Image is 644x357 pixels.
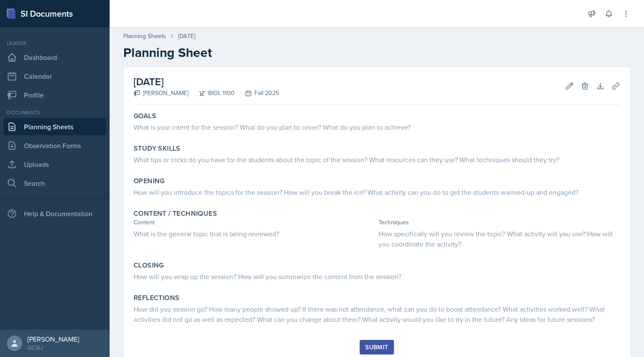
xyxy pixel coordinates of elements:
[134,271,620,282] div: How will you wrap up the session? How will you summarize the content from the session?
[134,261,164,270] label: Closing
[134,294,179,302] label: Reflections
[134,89,188,98] div: [PERSON_NAME]
[3,49,106,66] a: Dashboard
[27,335,79,343] div: [PERSON_NAME]
[178,32,195,41] div: [DATE]
[3,156,106,173] a: Uploads
[3,86,106,104] a: Profile
[123,32,166,41] a: Planning Sheets
[123,45,630,60] h2: Planning Sheet
[134,74,279,89] h2: [DATE]
[188,89,235,98] div: BIOL 1100
[3,68,106,85] a: Calendar
[27,343,79,352] div: GCSU
[360,340,394,354] button: Submit
[134,187,620,197] div: How will you introduce the topics for the session? How will you break the ice? What activity can ...
[134,209,217,218] label: Content / Techniques
[3,205,106,222] div: Help & Documentation
[365,344,388,351] div: Submit
[3,39,106,47] div: Leader
[134,229,375,239] div: What is the general topic that is being reviewed?
[134,112,156,120] label: Goals
[3,109,106,116] div: Documents
[134,304,620,324] div: How did you session go? How many people showed up? If there was not attendance, what can you do t...
[134,144,181,153] label: Study Skills
[379,218,620,227] div: Techniques
[3,175,106,192] a: Search
[379,229,620,249] div: How specifically will you review the topic? What activity will you use? How will you coordinate t...
[134,122,620,132] div: What is your intent for the session? What do you plan to cover? What do you plan to achieve?
[134,155,620,165] div: What tips or tricks do you have for the students about the topic of the session? What resources c...
[134,177,165,185] label: Opening
[3,118,106,135] a: Planning Sheets
[3,137,106,154] a: Observation Forms
[134,218,375,227] div: Content
[235,89,279,98] div: Fall 2025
